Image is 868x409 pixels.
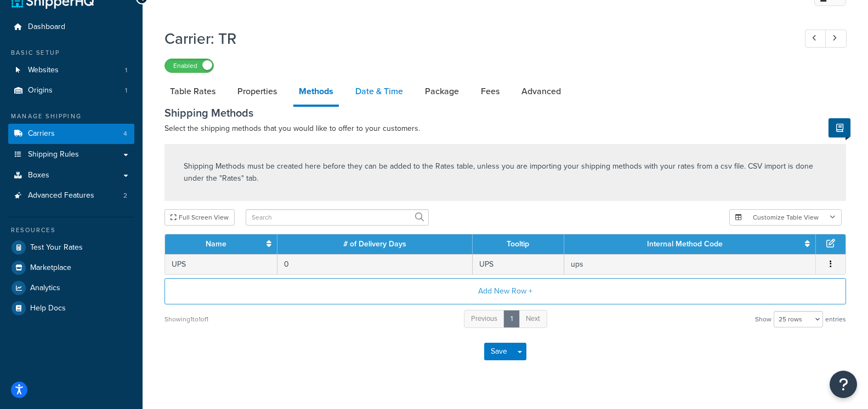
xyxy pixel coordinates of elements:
a: Boxes [8,165,134,186]
span: Analytics [30,284,60,293]
a: Previous Record [805,30,826,48]
button: Customize Table View [729,209,842,226]
a: Analytics [8,278,134,298]
div: Manage Shipping [8,112,134,121]
button: Open Resource Center [830,371,857,398]
td: 0 [277,254,472,274]
td: UPS [473,254,564,274]
input: Search [246,209,429,226]
span: 2 [123,191,127,200]
a: Package [419,78,464,105]
button: Show Help Docs [829,118,850,137]
a: Origins1 [8,80,134,101]
span: 1 [125,86,127,95]
span: Show [755,312,771,327]
button: Add New Row + [164,278,846,304]
th: # of Delivery Days [277,234,472,254]
a: Date & Time [350,78,409,105]
a: Advanced [516,78,566,105]
a: Dashboard [8,17,134,37]
div: Resources [8,226,134,235]
span: Dashboard [28,22,65,32]
p: Shipping Methods must be created here before they can be added to the Rates table, unless you are... [184,160,827,185]
span: Origins [28,86,53,95]
span: Help Docs [30,304,66,313]
a: Table Rates [164,78,221,105]
p: Select the shipping methods that you would like to offer to your customers. [164,122,846,135]
span: Advanced Features [28,191,94,200]
span: Previous [471,313,497,324]
button: Save [484,343,514,360]
span: 4 [123,129,127,139]
a: Methods [293,78,339,107]
span: Marketplace [30,263,71,273]
a: 1 [503,310,520,328]
h1: Carrier: TR [164,28,785,49]
button: Full Screen View [164,209,235,226]
a: Advanced Features2 [8,186,134,206]
span: Shipping Rules [28,150,79,159]
span: 1 [125,66,127,75]
a: Shipping Rules [8,145,134,165]
span: Next [526,313,540,324]
a: Previous [464,310,504,328]
span: Websites [28,66,59,75]
a: Fees [475,78,505,105]
span: Test Your Rates [30,243,83,252]
div: Basic Setup [8,48,134,57]
a: Internal Method Code [647,238,723,250]
a: Test Your Rates [8,238,134,257]
a: Marketplace [8,258,134,278]
a: Carriers4 [8,124,134,144]
a: Help Docs [8,298,134,318]
li: Origins [8,80,134,101]
a: Next [519,310,547,328]
a: Name [206,238,226,250]
span: entries [825,312,846,327]
h3: Shipping Methods [164,107,846,119]
th: Tooltip [473,234,564,254]
div: Showing 1 to 1 of 1 [164,312,208,327]
label: Enabled [165,59,213,72]
li: Websites [8,60,134,80]
td: UPS [165,254,277,274]
span: Carriers [28,129,55,139]
a: Properties [232,78,282,105]
li: Carriers [8,124,134,144]
span: Boxes [28,171,49,180]
td: ups [564,254,816,274]
a: Next Record [825,30,847,48]
li: Advanced Features [8,186,134,206]
a: Websites1 [8,60,134,80]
